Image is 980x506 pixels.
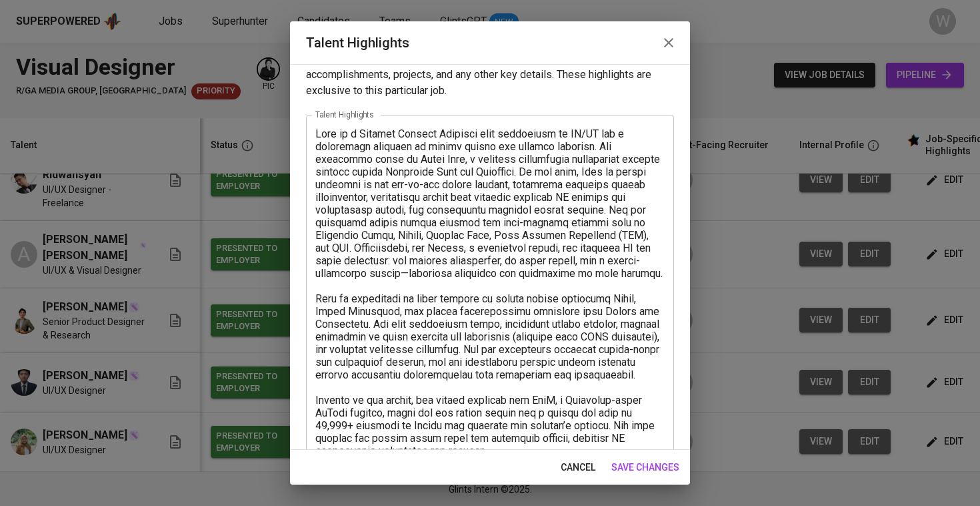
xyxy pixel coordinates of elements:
button: save changes [606,455,685,480]
span: cancel [561,459,595,476]
span: save changes [611,459,679,476]
button: cancel [555,455,601,480]
h2: Talent Highlights [306,32,674,53]
p: Enhance the Talent's profile by adding highlights relevant to this job - accomplishments, project... [306,51,674,99]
